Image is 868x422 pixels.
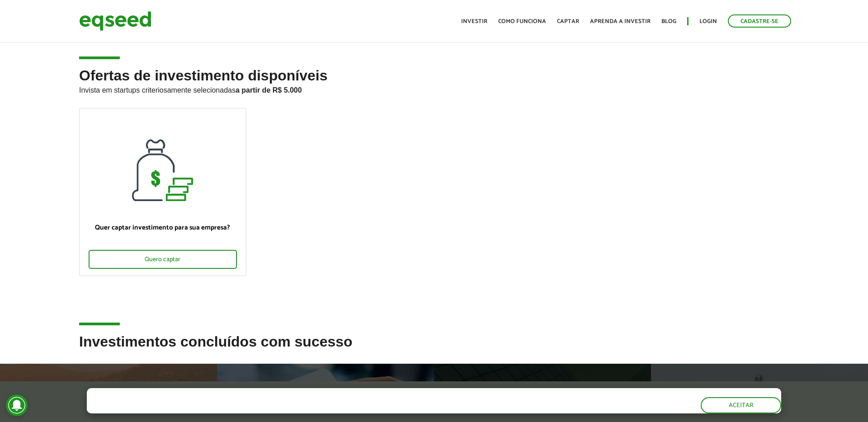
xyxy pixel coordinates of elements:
[89,224,237,232] p: Quer captar investimento para sua empresa?
[89,250,237,269] div: Quero captar
[557,19,579,24] a: Captar
[79,84,789,94] p: Invista em startups criteriosamente selecionadas
[728,14,791,28] a: Cadastre-se
[206,405,311,413] a: política de privacidade e de cookies
[701,397,781,413] button: Aceitar
[699,19,717,24] a: Login
[461,19,487,24] a: Investir
[661,19,676,24] a: Blog
[87,404,414,413] p: Ao clicar em "aceitar", você aceita nossa .
[79,9,151,33] img: EqSeed
[87,388,414,402] h5: O site da EqSeed utiliza cookies para melhorar sua navegação.
[236,86,302,94] strong: a partir de R$ 5.000
[79,108,246,276] a: Quer captar investimento para sua empresa? Quero captar
[79,334,789,363] h2: Investimentos concluídos com sucesso
[79,68,789,108] h2: Ofertas de investimento disponíveis
[498,19,546,24] a: Como funciona
[590,19,651,24] a: Aprenda a investir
